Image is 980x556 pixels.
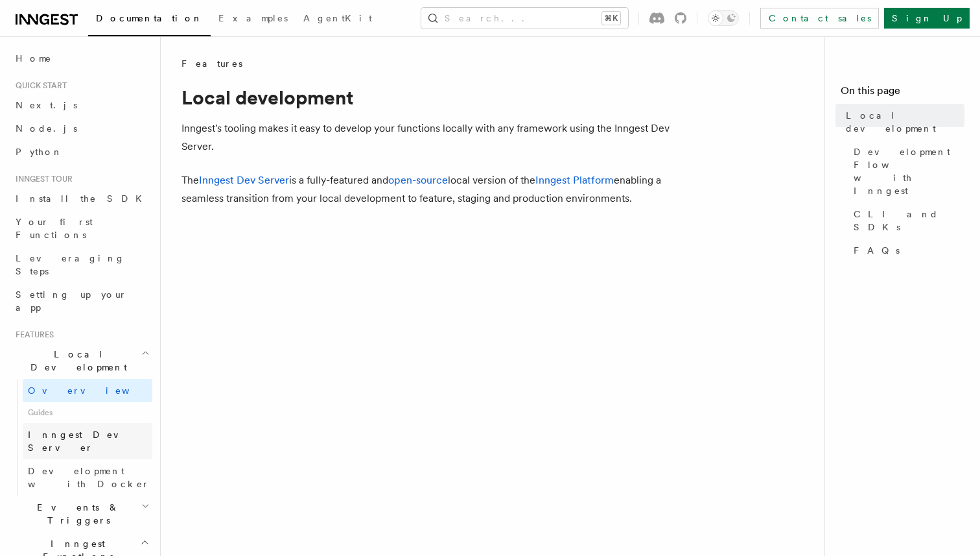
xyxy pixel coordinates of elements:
[10,80,67,91] span: Quick start
[854,208,964,234] span: CLI and SDKs
[16,52,52,65] span: Home
[28,466,150,489] span: Development with Docker
[16,253,125,276] span: Leveraging Steps
[23,379,152,402] a: Overview
[10,501,141,527] span: Events & Triggers
[28,385,161,396] span: Overview
[16,193,150,204] span: Install the SDK
[10,47,152,70] a: Home
[848,239,964,262] a: FAQs
[88,4,211,36] a: Documentation
[181,228,700,539] img: The Inngest Dev Server on the Functions page
[760,8,879,29] a: Contact sales
[199,174,289,186] a: Inngest Dev Server
[421,8,628,29] button: Search...⌘K
[181,86,700,109] h1: Local development
[181,119,700,156] p: Inngest's tooling makes it easy to develop your functions locally with any framework using the In...
[10,187,152,210] a: Install the SDK
[16,147,63,157] span: Python
[303,13,372,23] span: AgentKit
[10,210,152,247] a: Your first Functions
[28,429,139,453] span: Inngest Dev Server
[23,423,152,459] a: Inngest Dev Server
[10,330,54,340] span: Features
[16,289,127,313] span: Setting up your app
[10,496,152,532] button: Events & Triggers
[181,171,700,208] p: The is a fully-featured and local version of the enabling a seamless transition from your local d...
[10,283,152,319] a: Setting up your app
[16,100,77,110] span: Next.js
[10,379,152,496] div: Local Development
[841,83,964,104] h4: On this page
[854,145,964,197] span: Development Flow with Inngest
[854,244,900,257] span: FAQs
[296,4,380,35] a: AgentKit
[708,10,739,26] button: Toggle dark mode
[10,140,152,163] a: Python
[16,217,93,240] span: Your first Functions
[10,117,152,140] a: Node.js
[846,109,964,135] span: Local development
[23,402,152,423] span: Guides
[10,348,141,374] span: Local Development
[181,57,242,70] span: Features
[535,174,614,186] a: Inngest Platform
[211,4,296,35] a: Examples
[884,8,970,29] a: Sign Up
[96,13,203,23] span: Documentation
[10,174,73,184] span: Inngest tour
[10,93,152,117] a: Next.js
[388,174,448,186] a: open-source
[10,343,152,379] button: Local Development
[218,13,288,23] span: Examples
[23,459,152,496] a: Development with Docker
[16,123,77,134] span: Node.js
[848,202,964,239] a: CLI and SDKs
[10,247,152,283] a: Leveraging Steps
[848,140,964,202] a: Development Flow with Inngest
[841,104,964,140] a: Local development
[602,12,620,25] kbd: ⌘K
